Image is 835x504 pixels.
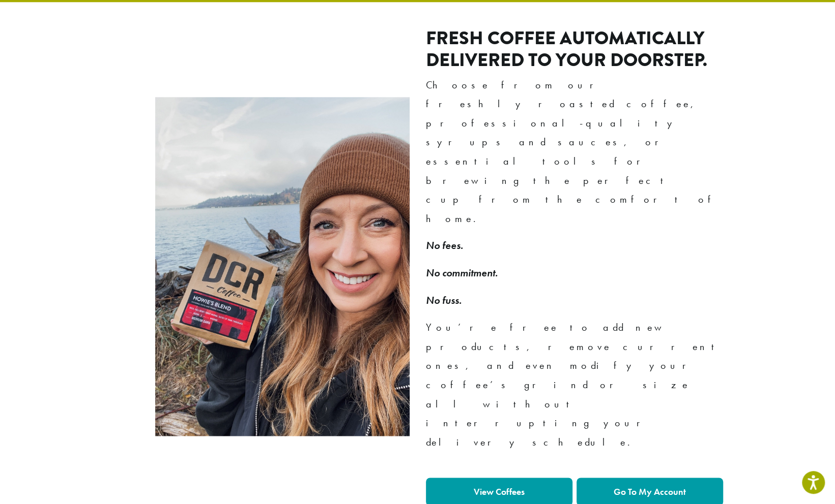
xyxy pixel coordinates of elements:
[426,27,723,71] h2: Fresh coffee automatically delivered to your doorstep.
[614,486,686,497] strong: Go To My Account
[426,294,462,307] em: No fuss.
[426,266,498,279] em: No commitment.
[426,239,463,252] em: No fees.
[426,76,723,229] p: Choose from our freshly roasted coffee, professional-quality syrups and sauces, or essential tool...
[426,318,723,452] p: You’re free to add new products, remove current ones, and even modify your coffee’s grind or size...
[474,486,525,497] strong: View Coffees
